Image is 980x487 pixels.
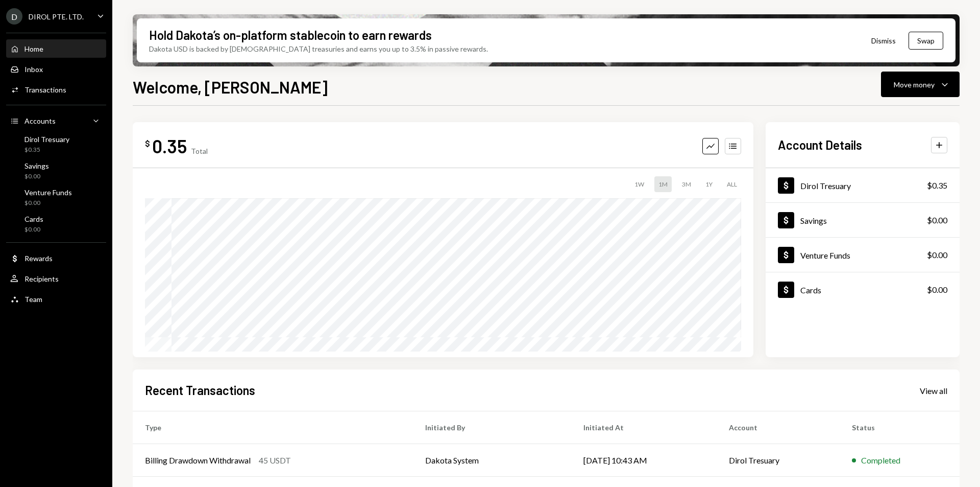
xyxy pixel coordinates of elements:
button: Dismiss [859,29,909,53]
div: $0.35 [927,179,947,192]
div: $0.35 [24,146,69,154]
a: Accounts [6,111,106,130]
div: Total [191,147,208,155]
div: View all [920,386,947,396]
div: $0.00 [927,284,947,296]
div: Dirol Tresuary [800,181,851,191]
a: Dirol Tresuary$0.35 [766,168,960,202]
div: 3M [678,176,695,192]
a: Cards$0.00 [766,272,960,307]
a: Team [6,290,106,308]
div: DIROL PTE. LTD. [29,12,84,21]
div: Savings [24,161,49,170]
a: Recipients [6,269,106,288]
a: Savings$0.00 [6,158,106,183]
td: Dakota System [413,444,572,477]
div: Accounts [24,117,56,125]
div: Move money [894,79,935,90]
div: $0.00 [24,225,43,234]
h1: Welcome, [PERSON_NAME] [133,77,328,97]
th: Account [717,411,840,444]
div: $0.00 [927,214,947,226]
a: View all [920,385,947,396]
div: 45 USDT [259,454,291,467]
div: Billing Drawdown Withdrawal [145,454,251,467]
td: Dirol Tresuary [717,444,840,477]
div: Team [24,295,42,304]
div: Cards [24,215,43,223]
a: Dirol Tresuary$0.35 [6,132,106,156]
a: Transactions [6,80,106,99]
a: Rewards [6,249,106,267]
div: Rewards [24,254,53,263]
th: Type [133,411,413,444]
a: Inbox [6,60,106,78]
div: Savings [800,216,827,225]
div: $0.00 [927,249,947,261]
div: $ [145,138,150,149]
div: $0.00 [24,199,72,207]
div: Home [24,44,43,53]
div: Transactions [24,85,66,94]
div: Inbox [24,65,43,74]
th: Initiated By [413,411,572,444]
div: 0.35 [152,134,187,157]
a: Home [6,39,106,58]
div: Hold Dakota’s on-platform stablecoin to earn rewards [149,27,432,43]
div: Recipients [24,274,59,283]
div: Dirol Tresuary [24,135,69,144]
div: $0.00 [24,172,49,181]
div: 1Y [701,176,717,192]
div: Venture Funds [24,188,72,197]
th: Status [840,411,960,444]
a: Cards$0.00 [6,212,106,236]
div: Dakota USD is backed by [DEMOGRAPHIC_DATA] treasuries and earns you up to 3.5% in passive rewards. [149,43,488,54]
td: [DATE] 10:43 AM [571,444,716,477]
div: D [6,8,22,25]
button: Move money [881,72,960,97]
div: 1W [630,176,648,192]
th: Initiated At [571,411,716,444]
div: Completed [861,454,900,467]
h2: Recent Transactions [145,382,255,399]
button: Swap [909,32,943,50]
h2: Account Details [778,136,862,153]
div: 1M [654,176,672,192]
a: Savings$0.00 [766,203,960,237]
div: ALL [723,176,741,192]
div: Venture Funds [800,250,850,260]
a: Venture Funds$0.00 [766,238,960,272]
div: Cards [800,285,821,295]
a: Venture Funds$0.00 [6,185,106,210]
